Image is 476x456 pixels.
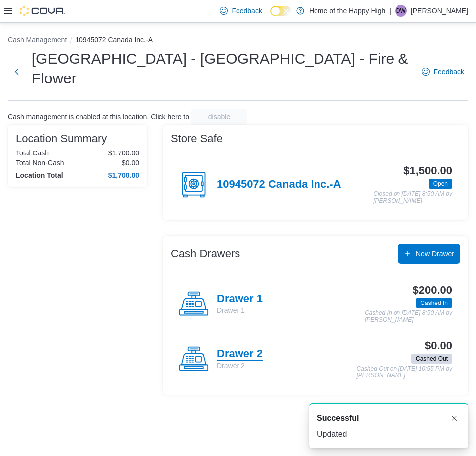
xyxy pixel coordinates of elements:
h4: 10945072 Canada Inc.-A [217,178,341,191]
button: 10945072 Canada Inc.-A [75,36,153,44]
p: $0.00 [122,159,139,167]
p: Cashed In on [DATE] 8:50 AM by [PERSON_NAME] [365,310,452,323]
span: Open [433,179,448,188]
span: Cashed Out [411,354,452,364]
img: Cova [20,6,65,16]
h3: Location Summary [16,133,107,145]
span: Successful [317,412,359,424]
span: Feedback [232,6,262,16]
h3: $1,500.00 [403,165,452,177]
h3: $0.00 [425,340,452,352]
span: DW [396,5,406,17]
h3: $200.00 [413,284,452,296]
button: disable [191,109,247,125]
p: Closed on [DATE] 8:50 AM by [PERSON_NAME] [373,191,452,204]
span: Cashed In [416,298,452,308]
h4: $1,700.00 [108,171,139,179]
p: Cashed Out on [DATE] 10:55 PM by [PERSON_NAME] [356,366,452,379]
p: $1,700.00 [108,149,139,157]
h3: Cash Drawers [171,248,240,260]
button: Next [8,62,26,81]
button: Dismiss toast [448,412,460,424]
span: Cashed Out [416,354,448,363]
span: Dark Mode [270,16,271,17]
button: Cash Management [8,36,67,44]
p: Drawer 2 [217,361,263,371]
a: Feedback [418,62,468,81]
h4: Drawer 1 [217,293,263,305]
span: Open [429,179,452,189]
input: Dark Mode [270,6,291,16]
h4: Location Total [16,171,63,179]
div: Updated [317,428,460,440]
span: New Drawer [416,249,454,259]
p: [PERSON_NAME] [411,5,468,17]
h1: [GEOGRAPHIC_DATA] - [GEOGRAPHIC_DATA] - Fire & Flower [32,49,412,88]
span: disable [208,112,230,122]
nav: An example of EuiBreadcrumbs [8,35,468,47]
h6: Total Cash [16,149,49,157]
span: Cashed In [420,299,448,307]
p: | [389,5,391,17]
h3: Store Safe [171,133,223,145]
p: Home of the Happy High [309,5,385,17]
h4: Drawer 2 [217,348,263,361]
div: David Wegner [395,5,407,17]
p: Cash management is enabled at this location. Click here to [8,113,189,121]
button: New Drawer [398,244,460,264]
span: Feedback [434,67,464,76]
div: Notification [317,412,460,424]
a: Feedback [216,1,266,21]
p: Drawer 1 [217,305,263,315]
h6: Total Non-Cash [16,159,64,167]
